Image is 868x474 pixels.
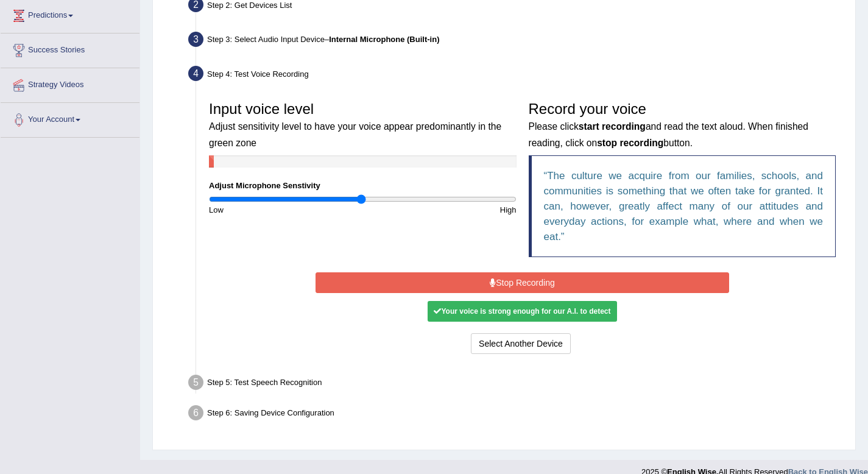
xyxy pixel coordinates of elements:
[329,35,439,44] b: Internal Microphone (Built-in)
[529,101,836,149] h3: Record your voice
[471,333,571,354] button: Select Another Device
[183,371,850,398] div: Step 5: Test Speech Recognition
[529,121,808,147] small: Please click and read the text aloud. When finished reading, click on button.
[362,204,522,216] div: High
[209,121,501,147] small: Adjust sensitivity level to have your voice appear predominantly in the green zone
[325,35,440,44] span: –
[1,68,139,99] a: Strategy Videos
[183,28,850,55] div: Step 3: Select Audio Input Device
[1,34,139,64] a: Success Stories
[1,103,139,133] a: Your Account
[209,101,517,149] h3: Input voice level
[579,121,646,132] b: start recording
[597,138,663,148] b: stop recording
[428,301,616,322] div: Your voice is strong enough for our A.I. to detect
[209,180,320,191] label: Adjust Microphone Senstivity
[203,204,362,216] div: Low
[183,401,850,428] div: Step 6: Saving Device Configuration
[316,272,729,293] button: Stop Recording
[544,170,824,242] q: The culture we acquire from our families, schools, and communities is something that we often tak...
[183,62,850,89] div: Step 4: Test Voice Recording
